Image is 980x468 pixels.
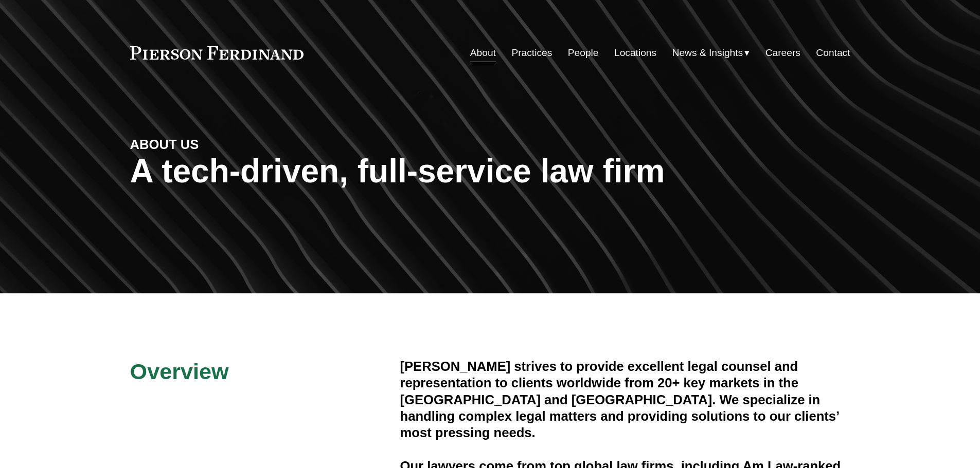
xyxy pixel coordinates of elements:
h4: [PERSON_NAME] strives to provide excellent legal counsel and representation to clients worldwide ... [400,358,850,441]
strong: ABOUT US [130,137,199,152]
a: Practices [511,43,552,63]
span: Overview [130,359,229,384]
a: Contact [816,43,850,63]
a: About [470,43,496,63]
a: Locations [614,43,656,63]
span: News & Insights [672,44,743,62]
h1: A tech-driven, full-service law firm [130,153,850,190]
a: Careers [765,43,800,63]
a: folder dropdown [672,43,750,63]
a: People [568,43,599,63]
